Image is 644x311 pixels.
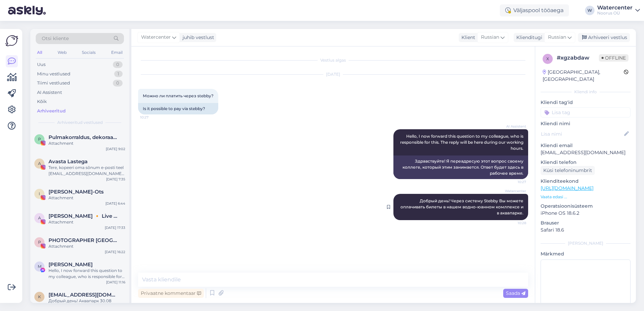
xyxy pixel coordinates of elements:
[541,149,631,156] p: [EMAIL_ADDRESS][DOMAIN_NAME]
[114,71,123,77] div: 1
[501,220,526,226] span: 10:28
[113,61,123,68] div: 0
[541,166,595,175] div: Küsi telefoninumbrit
[400,134,524,151] span: Hello, I now forward this question to my colleague, who is responsible for this. The reply will b...
[42,35,69,42] span: Otsi kliente
[143,93,214,98] span: Можно ли платить через stebby?
[140,115,165,120] span: 10:27
[37,108,66,114] div: Arhiveeritud
[500,4,569,16] div: Väljaspool tööaega
[541,130,623,138] input: Lisa nimi
[106,177,125,182] div: [DATE] 7:35
[501,124,526,129] span: AI Assistent
[543,69,624,83] div: [GEOGRAPHIC_DATA], [GEOGRAPHIC_DATA]
[541,219,631,227] p: Brauser
[514,34,542,41] div: Klienditugi
[49,237,119,243] span: PHOTOGRAPHER TALLINN
[597,5,633,10] div: Watercenter
[541,185,593,191] a: [URL][DOMAIN_NAME]
[138,103,218,114] div: Is it possible to pay via stebby?
[541,203,631,210] p: Operatsioonisüsteem
[541,210,631,217] p: iPhone OS 18.6.2
[597,5,640,16] a: WatercenterNoorus OÜ
[49,268,125,280] div: Hello, I now forward this question to my colleague, who is responsible for this. The reply will b...
[38,161,41,166] span: A
[37,98,47,105] div: Kõik
[49,134,119,140] span: Pulmakorraldus, dekoraator / Организация, оформление свадьбы
[393,155,528,179] div: Здравствуйте! Я переадресую этот вопрос своему коллеге, который этим занимается. Ответ будет здес...
[106,280,125,285] div: [DATE] 11:16
[541,142,631,149] p: Kliendi email
[541,227,631,234] p: Safari 18.6
[38,294,41,299] span: k
[113,80,123,87] div: 0
[37,71,70,77] div: Minu vestlused
[37,61,45,68] div: Uus
[599,54,629,62] span: Offline
[506,290,525,296] span: Saada
[49,292,119,298] span: ksjuza_stepanova@mail.ru
[578,33,630,42] div: Arhiveeri vestlus
[37,89,62,96] div: AI Assistent
[38,240,41,245] span: P
[180,34,214,41] div: juhib vestlust
[49,219,125,225] div: Attachment
[36,48,43,57] div: All
[39,191,40,196] span: I
[38,264,41,269] span: M
[105,249,125,254] div: [DATE] 16:22
[459,34,475,41] div: Klient
[38,137,41,142] span: P
[541,240,631,246] div: [PERSON_NAME]
[49,159,88,165] span: Avasta Lastega
[57,119,103,126] span: Arhiveeritud vestlused
[501,188,526,194] span: Watercenter
[49,298,125,310] div: Добрый день! Аквапарк 30.08 открыт с 10:00-20:00.
[110,48,124,57] div: Email
[541,99,631,106] p: Kliendi tag'id
[49,213,119,219] span: Annee Kàlinen 🔸 Live music performer 🔸 Digi turundus
[541,250,631,257] p: Märkmed
[541,178,631,185] p: Klienditeekond
[105,201,125,206] div: [DATE] 6:44
[49,195,125,201] div: Attachment
[546,56,549,61] span: x
[37,80,70,87] div: Tiimi vestlused
[541,159,631,166] p: Kliendi telefon
[106,146,125,151] div: [DATE] 9:02
[141,34,171,41] span: Watercenter
[541,107,631,117] input: Lisa tag
[541,120,631,127] p: Kliendi nimi
[138,57,528,63] div: Vestlus algas
[138,71,528,77] div: [DATE]
[400,198,524,215] span: Добрый день! Через систему Stebby Вы можете оплачивать билеты в нашем водно-юанном комлпексе и в ...
[557,54,599,62] div: # xgzabdaw
[597,10,633,16] div: Noorus OÜ
[105,225,125,230] div: [DATE] 17:33
[541,89,631,95] div: Kliendi info
[481,34,499,41] span: Russian
[585,6,594,15] div: W
[56,48,68,57] div: Web
[138,289,204,298] div: Privaatne kommentaar
[5,34,18,47] img: Askly Logo
[541,194,631,200] p: Vaata edasi ...
[49,189,104,195] span: Irjana Viitkin-Ots
[501,179,526,184] span: 10:27
[49,165,125,177] div: Tere, kopeeri oma sõnum e-posti teel [EMAIL_ADDRESS][DOMAIN_NAME] . Vabandame juba ette pika vast...
[548,34,566,41] span: Russian
[49,243,125,249] div: Attachment
[38,215,41,220] span: A
[49,140,125,146] div: Attachment
[49,262,93,268] span: Margarita Ader
[80,48,97,57] div: Socials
